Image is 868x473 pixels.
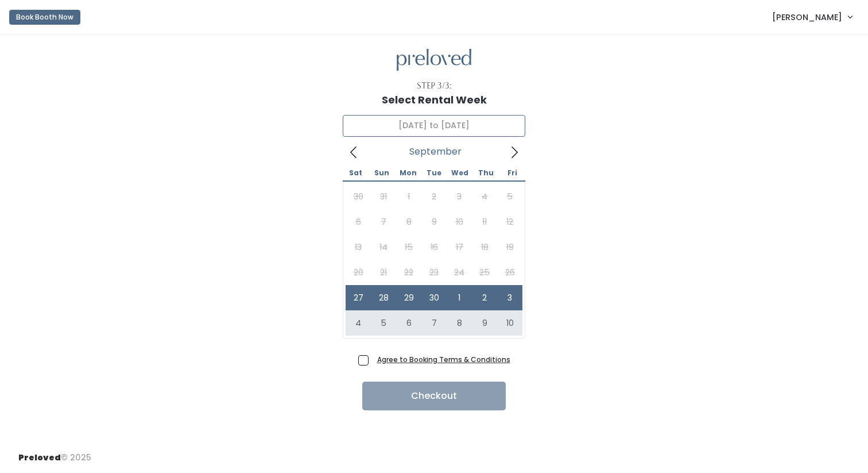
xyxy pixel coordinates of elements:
[421,310,447,336] span: October 7, 2025
[9,10,80,25] button: Book Booth Now
[346,310,371,336] span: October 4, 2025
[18,443,91,464] div: © 2025
[18,452,61,463] span: Preloved
[761,5,863,29] a: [PERSON_NAME]
[473,170,499,176] span: Thu
[447,310,472,336] span: October 8, 2025
[472,285,497,310] span: October 2, 2025
[343,115,525,137] input: Select week
[371,310,396,336] span: October 5, 2025
[382,94,487,106] h1: Select Rental Week
[369,170,394,176] span: Sun
[472,310,497,336] span: October 9, 2025
[346,285,371,310] span: September 27, 2025
[447,285,472,310] span: October 1, 2025
[377,355,510,364] a: Agree to Booking Terms & Conditions
[397,49,471,71] img: preloved logo
[499,170,525,176] span: Fri
[396,310,421,336] span: October 6, 2025
[396,285,421,310] span: September 29, 2025
[497,285,522,310] span: October 3, 2025
[343,170,369,176] span: Sat
[409,149,462,154] span: September
[497,310,522,336] span: October 10, 2025
[371,285,396,310] span: September 28, 2025
[421,285,447,310] span: September 30, 2025
[417,80,452,92] div: Step 3/3:
[772,11,842,24] span: [PERSON_NAME]
[395,170,421,176] span: Mon
[421,170,447,176] span: Tue
[447,170,473,176] span: Wed
[9,5,80,30] a: Book Booth Now
[362,382,506,410] button: Checkout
